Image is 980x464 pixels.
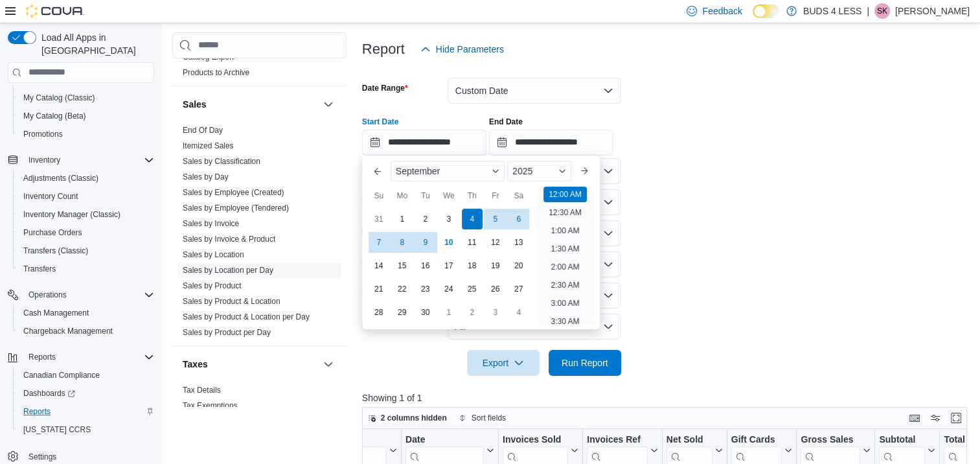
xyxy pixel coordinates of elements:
a: My Catalog (Classic) [18,90,100,106]
a: Transfers [18,261,61,277]
div: Th [462,185,483,206]
a: Inventory Count [18,189,84,204]
span: Inventory Manager (Classic) [18,207,154,222]
span: Inventory Manager (Classic) [23,209,120,220]
div: day-4 [508,302,529,323]
div: day-1 [439,302,459,323]
div: Sales [172,122,347,345]
div: day-30 [415,302,436,323]
img: Cova [26,5,84,17]
div: day-15 [392,255,413,276]
div: day-4 [462,209,483,229]
button: Adjustments (Classic) [13,169,159,187]
div: Sa [508,185,529,206]
a: Sales by Classification [183,157,260,166]
button: 2 columns hidden [363,410,452,426]
button: [US_STATE] CCRS [13,421,159,439]
div: Net Sold [667,434,712,446]
a: Sales by Invoice [183,219,239,228]
span: Adjustments (Classic) [23,173,98,183]
div: Fr [485,185,506,206]
div: Mo [392,185,413,206]
div: day-1 [392,209,413,229]
div: Su [369,185,389,206]
input: Press the down key to open a popover containing a calendar. [489,130,613,156]
a: Canadian Compliance [18,367,105,383]
span: Inventory Count [23,191,78,202]
span: Sales by Location per Day [183,265,273,275]
a: Sales by Location [183,250,244,259]
a: End Of Day [183,126,223,135]
li: 1:30 AM [545,241,584,257]
a: Purchase Orders [18,225,87,240]
div: day-3 [439,209,459,229]
span: Export [475,350,532,376]
button: Inventory Count [13,187,159,205]
button: Canadian Compliance [13,366,159,384]
span: Reports [18,404,154,419]
li: 1:00 AM [545,223,584,238]
span: Transfers (Classic) [23,246,88,256]
button: Keyboard shortcuts [907,410,922,426]
button: Custom Date [448,78,621,104]
span: Cash Management [18,305,154,321]
a: [US_STATE] CCRS [18,422,96,437]
span: Sort fields [472,413,506,423]
p: [PERSON_NAME] [895,3,970,19]
button: Next month [574,161,595,181]
div: day-28 [369,302,389,323]
div: Stacey Knisley [874,3,890,19]
span: Promotions [23,129,63,139]
span: Sales by Product & Location per Day [183,312,310,322]
button: Sales [183,98,318,111]
span: Sales by Product [183,281,242,291]
li: 3:00 AM [545,296,584,311]
span: Inventory Count [18,189,154,204]
div: day-8 [392,232,413,253]
div: Invoices Ref [587,434,647,446]
div: day-3 [485,302,506,323]
a: Sales by Invoice & Product [183,235,275,244]
p: BUDS 4 LESS [803,3,861,19]
li: 3:30 AM [545,314,584,329]
a: Itemized Sales [183,141,234,150]
button: Purchase Orders [13,224,159,242]
h3: Report [362,41,405,57]
span: Transfers [18,261,154,277]
div: day-2 [462,302,483,323]
span: Sales by Day [183,172,229,182]
div: Taxes [172,382,347,419]
input: Dark Mode [753,5,780,18]
div: day-19 [485,255,506,276]
div: Tu [415,185,436,206]
span: Transfers [23,264,56,274]
span: Dashboards [23,388,75,399]
button: Reports [3,348,159,366]
li: 2:30 AM [545,277,584,293]
span: September [396,166,440,176]
a: Adjustments (Classic) [18,170,104,186]
button: My Catalog (Classic) [13,89,159,107]
div: day-25 [462,279,483,299]
span: Purchase Orders [23,227,82,238]
span: Itemized Sales [183,141,234,151]
button: Inventory Manager (Classic) [13,205,159,224]
span: SK [877,3,887,19]
div: Button. Open the year selector. 2025 is currently selected. [507,161,571,181]
button: Transfers [13,260,159,278]
a: Tax Details [183,386,221,395]
span: Sales by Employee (Created) [183,187,284,198]
span: Canadian Compliance [18,367,154,383]
li: 12:30 AM [543,205,587,220]
h3: Taxes [183,358,208,371]
div: Gift Cards [731,434,782,446]
span: Dark Mode [753,18,753,19]
span: Operations [28,290,67,300]
h3: Sales [183,98,207,111]
button: Previous Month [367,161,388,181]
a: Dashboards [18,386,80,401]
span: Sales by Invoice & Product [183,234,275,244]
div: day-17 [439,255,459,276]
div: day-27 [508,279,529,299]
span: Run Report [562,356,608,369]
